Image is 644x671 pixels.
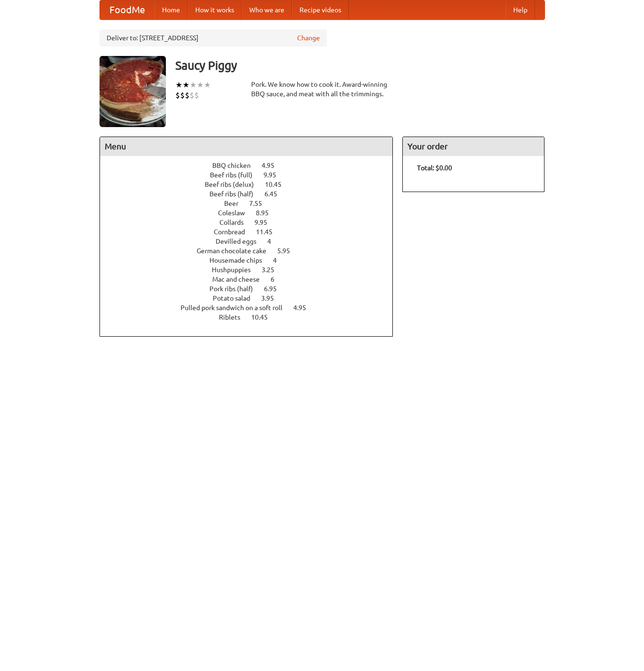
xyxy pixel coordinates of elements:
[212,276,292,283] a: Mac and cheese 6
[209,190,295,198] a: Beef ribs (half) 6.45
[100,29,327,46] div: Deliver to: [STREET_ADDRESS]
[293,304,316,312] span: 4.95
[209,257,294,264] a: Housemade chips 4
[212,266,260,274] span: Hushpuppies
[209,257,272,264] span: Housemade chips
[219,219,253,226] span: Collards
[185,90,190,101] li: $
[181,304,292,312] span: Pulled pork sandwich on a soft roll
[216,238,289,245] a: Devilled eggs 4
[188,0,242,19] a: How it works
[100,56,166,127] img: angular.jpg
[100,0,154,19] a: FoodMe
[218,209,254,217] span: Coleslaw
[219,219,285,226] a: Collards 9.95
[209,285,294,293] a: Pork ribs (half) 6.95
[210,171,294,179] a: Beef ribs (full) 9.95
[219,313,285,321] a: Riblets 10.45
[182,80,190,90] li: ★
[190,80,197,90] li: ★
[216,238,266,245] span: Devilled eggs
[180,90,185,101] li: $
[214,228,254,236] span: Cornbread
[271,276,284,283] span: 6
[197,80,204,90] li: ★
[273,257,286,264] span: 4
[205,181,263,188] span: Beef ribs (delux)
[197,247,308,255] a: German chocolate cake 5.95
[175,90,180,101] li: $
[506,0,535,19] a: Help
[181,304,324,312] a: Pulled pork sandwich on a soft roll 4.95
[262,266,284,274] span: 3.25
[242,0,292,19] a: Who we are
[264,285,286,293] span: 6.95
[194,90,199,101] li: $
[251,313,277,321] span: 10.45
[249,200,272,207] span: 7.55
[212,276,269,283] span: Mac and cheese
[210,171,262,179] span: Beef ribs (full)
[262,162,284,169] span: 4.95
[256,209,278,217] span: 8.95
[190,90,194,101] li: $
[212,266,292,274] a: Hushpuppies 3.25
[197,247,276,255] span: German chocolate cake
[175,56,545,75] h3: Saucy Piggy
[261,294,283,302] span: 3.95
[277,247,299,255] span: 5.95
[100,137,393,156] h4: Menu
[264,190,287,198] span: 6.45
[209,285,263,293] span: Pork ribs (half)
[218,209,286,217] a: Coleslaw 8.95
[292,0,349,19] a: Recipe videos
[219,313,250,321] span: Riblets
[204,80,211,90] li: ★
[213,294,291,302] a: Potato salad 3.95
[175,80,182,90] li: ★
[417,164,452,172] b: Total: $0.00
[263,171,286,179] span: 9.95
[254,219,277,226] span: 9.95
[403,137,544,156] h4: Your order
[209,190,263,198] span: Beef ribs (half)
[224,200,248,207] span: Beer
[205,181,299,188] a: Beef ribs (delux) 10.45
[214,228,290,236] a: Cornbread 11.45
[213,294,260,302] span: Potato salad
[212,162,260,169] span: BBQ chicken
[297,33,320,43] a: Change
[154,0,188,19] a: Home
[265,181,291,188] span: 10.45
[267,238,281,245] span: 4
[224,200,280,207] a: Beer 7.55
[256,228,282,236] span: 11.45
[212,162,292,169] a: BBQ chicken 4.95
[251,80,393,99] div: Pork. We know how to cook it. Award-winning BBQ sauce, and meat with all the trimmings.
